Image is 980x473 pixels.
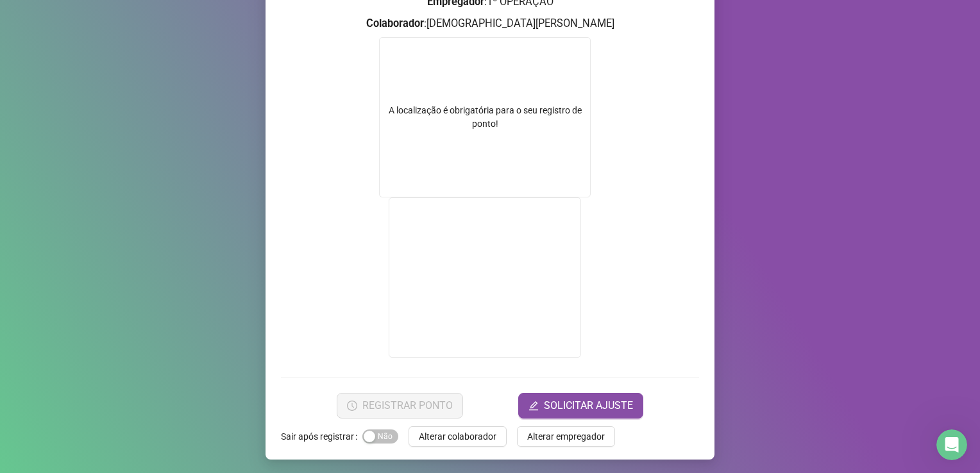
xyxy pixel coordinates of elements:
button: editSOLICITAR AJUSTE [518,393,643,419]
iframe: Intercom live chat [936,429,967,460]
button: Alterar colaborador [409,426,507,447]
button: Alterar empregador [517,426,615,447]
span: Alterar empregador [527,429,605,444]
label: Sair após registrar [281,426,362,447]
span: edit [528,401,539,411]
h3: : [DEMOGRAPHIC_DATA][PERSON_NAME] [281,15,699,32]
button: REGISTRAR PONTO [337,393,463,419]
span: Alterar colaborador [419,429,496,444]
span: SOLICITAR AJUSTE [544,398,633,413]
strong: Colaborador [366,17,424,29]
div: A localização é obrigatória para o seu registro de ponto! [380,104,590,131]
